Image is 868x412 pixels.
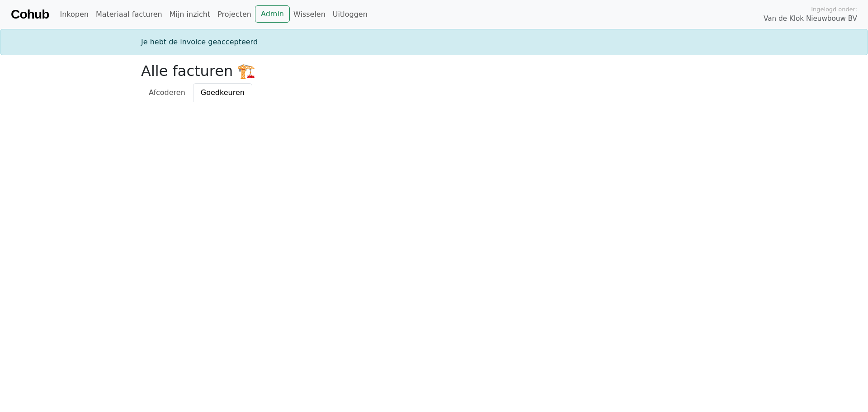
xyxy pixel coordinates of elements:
[214,5,255,24] a: Projecten
[811,5,857,14] span: Ingelogd onder:
[141,62,727,80] h2: Alle facturen 🏗️
[136,37,732,47] div: Je hebt de invoice geaccepteerd
[255,5,290,23] a: Admin
[329,5,371,24] a: Uitloggen
[11,4,49,25] a: Cohub
[141,83,193,102] a: Afcoderen
[290,5,329,24] a: Wisselen
[56,5,92,24] a: Inkopen
[92,5,166,24] a: Materiaal facturen
[193,83,252,102] a: Goedkeuren
[201,88,245,97] span: Goedkeuren
[764,14,857,24] span: Van de Klok Nieuwbouw BV
[166,5,214,24] a: Mijn inzicht
[149,88,185,97] span: Afcoderen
